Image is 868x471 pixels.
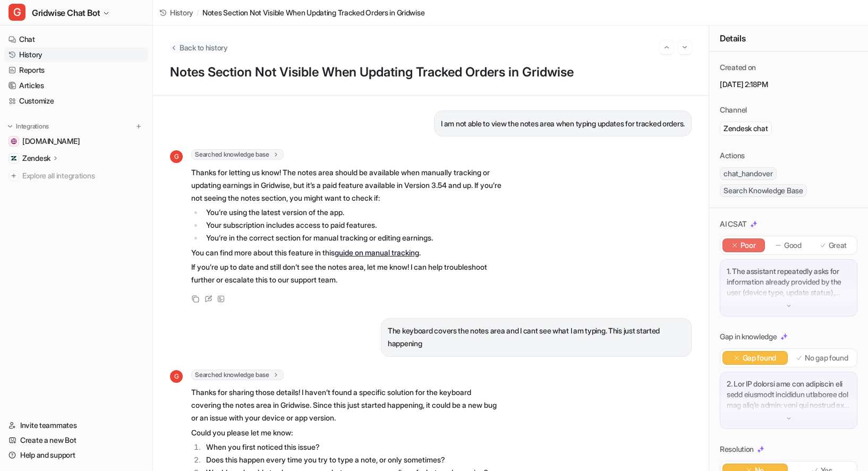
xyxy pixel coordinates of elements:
a: Reports [4,63,148,78]
span: Gridwise Chat Bot [32,5,100,20]
li: Does this happen every time you try to type a note, or only sometimes? [203,453,502,466]
p: Created on [720,62,756,73]
button: Go to next session [678,40,692,54]
li: Your subscription includes access to paid features. [203,219,502,232]
p: Zendesk [22,153,50,164]
li: When you first noticed this issue? [203,441,502,453]
p: The keyboard covers the notes area and I cant see what I am typing. This just started happening [388,324,685,350]
p: I am not able to view the notes area when typing updates for tracked orders. [441,117,685,130]
span: Searched knowledge base [191,370,284,380]
span: Explore all integrations [22,167,144,184]
span: History [170,7,193,18]
img: menu_add.svg [135,123,142,130]
p: 2. Lor IP dolorsi ame con adipiscin eli sedd eiusmodt incididun utlaboree dol mag aliq'e admin: v... [727,379,850,410]
img: Previous session [663,42,670,52]
img: expand menu [6,123,14,130]
img: down-arrow [785,415,793,422]
a: History [4,47,148,62]
a: Help and support [4,448,148,463]
p: Great [829,240,847,251]
a: History [159,7,193,18]
p: Channel [720,105,747,115]
button: Go to previous session [660,40,674,54]
img: gridwise.io [11,138,17,144]
img: explore all integrations [8,170,19,181]
span: G [170,150,183,163]
p: Poor [741,240,756,251]
a: Explore all integrations [4,168,148,183]
a: Invite teammates [4,418,148,433]
img: down-arrow [785,302,793,310]
p: Integrations [16,122,49,131]
span: Back to history [180,42,228,53]
span: Searched knowledge base [191,149,284,160]
a: gridwise.io[DOMAIN_NAME] [4,134,148,149]
a: Chat [4,32,148,47]
button: Back to history [170,42,228,53]
li: You’re using the latest version of the app. [203,206,502,219]
span: [DOMAIN_NAME] [22,136,80,147]
p: Resolution [720,444,754,455]
button: Integrations [4,121,52,132]
p: 1. The assistant repeatedly asks for information already provided by the user (device type, updat... [727,266,850,298]
a: Articles [4,78,148,93]
span: Search Knowledge Base [720,184,807,197]
p: [DATE] 2:18PM [720,79,857,90]
span: G [8,4,25,21]
h1: Notes Section Not Visible When Updating Tracked Orders in Gridwise [170,65,692,80]
p: AI CSAT [720,219,747,229]
img: Next session [681,42,688,52]
a: Customize [4,93,148,108]
p: Actions [720,150,745,161]
p: Zendesk chat [724,123,768,134]
p: Gap found [743,353,776,363]
p: You can find more about this feature in this . [191,246,502,259]
span: Notes Section Not Visible When Updating Tracked Orders in Gridwise [202,7,425,18]
div: Details [709,25,868,52]
p: If you’re up to date and still don’t see the notes area, let me know! I can help troubleshoot fur... [191,261,502,286]
img: Zendesk [11,155,17,161]
span: G [170,370,183,383]
span: chat_handover [720,167,777,180]
p: Thanks for sharing those details! I haven’t found a specific solution for the keyboard covering t... [191,386,502,424]
p: No gap found [805,353,848,363]
a: Create a new Bot [4,433,148,448]
a: guide on manual tracking [335,248,419,257]
p: Thanks for letting us know! The notes area should be available when manually tracking or updating... [191,166,502,204]
span: / [197,7,199,18]
p: Could you please let me know: [191,426,502,439]
p: Gap in knowledge [720,331,777,342]
li: You’re in the correct section for manual tracking or editing earnings. [203,232,502,244]
p: Good [784,240,802,251]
